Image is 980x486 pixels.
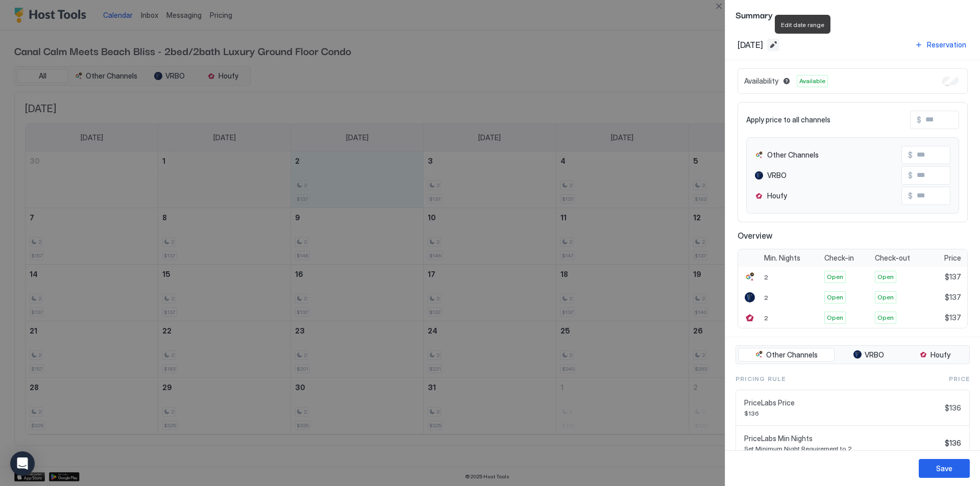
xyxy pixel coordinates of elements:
[908,191,913,200] span: $
[764,314,768,322] span: 2
[875,253,910,263] span: Check-out
[767,150,819,160] span: Other Channels
[738,231,968,241] span: Overview
[908,171,913,180] span: $
[738,348,835,362] button: Other Channels
[945,313,961,322] span: $137
[917,115,921,124] span: $
[744,410,941,417] span: $136
[919,459,970,478] button: Save
[736,374,786,383] span: Pricing Rule
[945,272,961,282] span: $137
[764,273,768,281] span: 2
[865,350,884,360] span: VRBO
[827,293,843,302] span: Open
[744,76,778,86] span: Availability
[945,293,961,302] span: $137
[944,253,961,263] span: Price
[738,40,763,50] span: [DATE]
[781,21,824,29] span: Edit date range
[10,451,35,476] div: Open Intercom Messenger
[746,115,830,124] span: Apply price to all channels
[767,171,787,180] span: VRBO
[936,463,952,474] div: Save
[744,434,941,443] span: PriceLabs Min Nights
[736,345,970,365] div: tab-group
[949,374,970,383] span: Price
[767,39,779,51] button: Edit date range
[827,272,843,282] span: Open
[877,272,894,282] span: Open
[767,191,787,200] span: Houfy
[799,76,825,86] span: Available
[824,253,854,263] span: Check-in
[764,294,768,301] span: 2
[945,403,961,413] span: $136
[827,313,843,322] span: Open
[837,348,901,362] button: VRBO
[908,150,913,160] span: $
[736,8,970,21] span: Summary
[913,38,968,52] button: Reservation
[927,39,966,50] div: Reservation
[744,398,941,407] span: PriceLabs Price
[877,293,894,302] span: Open
[764,253,800,263] span: Min. Nights
[744,445,941,452] span: Set Minimum Night Requirement to 2
[780,75,793,87] button: Blocked dates override all pricing rules and remain unavailable until manually unblocked
[902,348,967,362] button: Houfy
[877,313,894,322] span: Open
[930,350,950,360] span: Houfy
[945,439,961,448] span: $136
[766,350,818,360] span: Other Channels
